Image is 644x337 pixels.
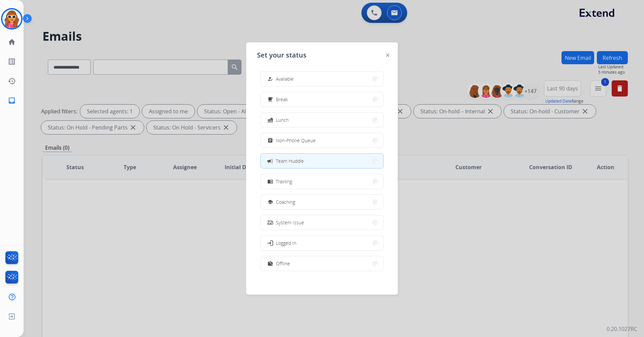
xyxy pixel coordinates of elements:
[261,72,383,86] button: Available
[267,239,273,246] mat-icon: login
[267,157,273,164] mat-icon: campaign
[267,76,273,82] mat-icon: how_to_reg
[8,97,16,105] mat-icon: inbox
[261,195,383,209] button: Coaching
[267,117,273,123] mat-icon: fastfood
[261,133,383,148] button: Non-Phone Queue
[267,97,273,102] mat-icon: free_breakfast
[261,256,383,271] button: Offline
[267,179,273,184] mat-icon: menu_book
[8,58,16,66] mat-icon: list_alt
[276,239,296,247] span: Logged In
[607,325,637,333] p: 0.20.1027RC
[276,96,288,103] span: Break
[276,260,290,267] span: Offline
[276,157,304,164] span: Team Huddle
[261,113,383,127] button: Lunch
[276,116,289,123] span: Lunch
[261,154,383,168] button: Team Huddle
[276,178,292,185] span: Training
[2,9,21,28] img: avatar
[276,219,304,226] span: System Issue
[267,199,273,205] mat-icon: school
[261,92,383,107] button: Break
[261,215,383,230] button: System Issue
[267,220,273,225] mat-icon: phonelink_off
[8,77,16,85] mat-icon: history
[261,236,383,250] button: Logged In
[257,50,307,60] span: Set your status
[276,198,295,205] span: Coaching
[276,75,294,82] span: Available
[267,138,273,143] mat-icon: assignment
[276,137,316,144] span: Non-Phone Queue
[261,174,383,189] button: Training
[386,53,389,57] img: close-button
[267,261,273,266] mat-icon: work_off
[8,38,16,46] mat-icon: home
